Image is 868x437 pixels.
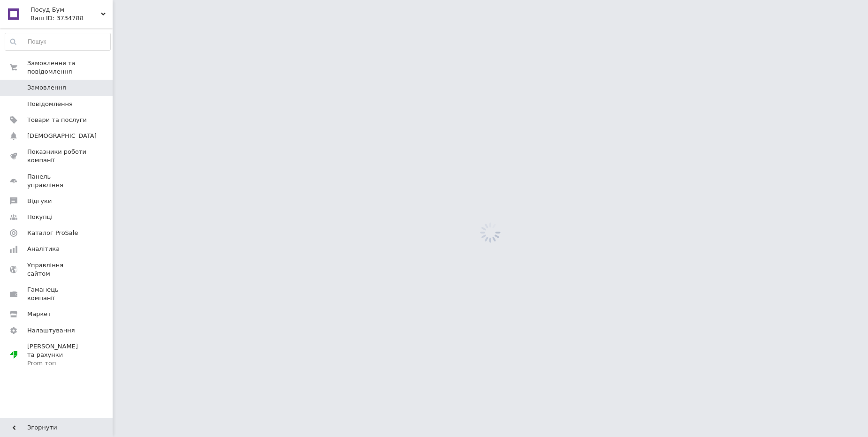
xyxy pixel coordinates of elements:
div: Prom топ [27,359,87,368]
span: [PERSON_NAME] та рахунки [27,342,87,368]
span: [DEMOGRAPHIC_DATA] [27,132,97,140]
div: Ваш ID: 3734788 [30,14,113,23]
span: Посуд Бум [30,6,101,14]
span: Каталог ProSale [27,229,78,237]
img: spinner_grey-bg-hcd09dd2d8f1a785e3413b09b97f8118e7.gif [478,220,503,245]
input: Пошук [5,33,110,50]
span: Відгуки [27,197,52,205]
span: Покупці [27,213,53,221]
span: Аналітика [27,245,60,253]
span: Замовлення [27,83,66,92]
span: Замовлення та повідомлення [27,59,113,76]
span: Повідомлення [27,100,73,108]
span: Налаштування [27,326,75,335]
span: Управління сайтом [27,261,87,278]
span: Товари та послуги [27,116,87,124]
span: Показники роботи компанії [27,148,87,165]
span: Гаманець компанії [27,286,87,302]
span: Панель управління [27,173,87,189]
span: Маркет [27,310,51,318]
